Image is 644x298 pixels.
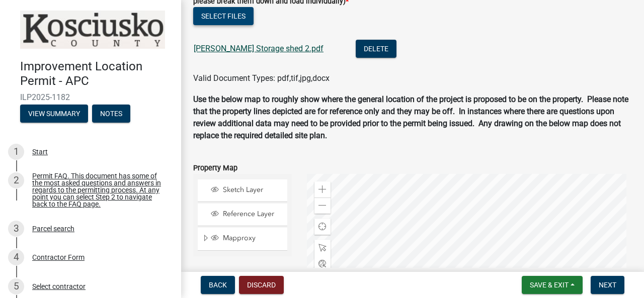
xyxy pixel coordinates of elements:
li: Sketch Layer [198,179,287,202]
div: 3 [8,221,24,237]
strong: Use the below map to roughly show where the general location of the project is proposed to be on ... [193,94,628,140]
li: Reference Layer [198,204,287,226]
button: Back [201,276,235,294]
span: ILP2025-1182 [20,92,161,102]
button: View Summary [20,105,88,123]
button: Delete [356,40,396,58]
div: 4 [8,249,24,265]
wm-modal-confirm: Delete Document [356,44,396,54]
wm-modal-confirm: Notes [92,110,130,118]
div: Select contractor [32,283,86,290]
a: [PERSON_NAME] Storage shed 2.pdf [194,44,324,53]
div: Mapproxy [209,234,284,244]
span: Back [209,281,227,289]
div: Reference Layer [209,210,284,220]
div: Zoom out [314,197,331,214]
h4: Improvement Location Permit - APC [20,59,173,88]
div: 1 [8,144,24,160]
div: 5 [8,278,24,294]
div: Contractor Form [32,254,85,261]
button: Save & Exit [522,276,583,294]
button: Next [591,276,624,294]
img: Kosciusko County, Indiana [20,11,165,49]
span: Next [599,281,616,289]
button: Discard [239,276,284,294]
button: Notes [92,105,130,123]
div: Parcel search [32,225,74,232]
span: Mapproxy [220,234,284,243]
div: 2 [8,172,24,188]
div: Sketch Layer [209,185,284,195]
div: Zoom in [314,181,331,197]
label: Property Map [193,165,237,172]
div: Start [32,148,48,155]
span: Sketch Layer [220,185,284,194]
ul: Layer List [197,177,288,254]
div: Find my location [314,219,331,235]
li: Mapproxy [198,228,287,251]
span: Save & Exit [530,281,569,289]
span: Reference Layer [220,210,284,219]
wm-modal-confirm: Summary [20,110,88,118]
div: Permit FAQ. This document has some of the most asked questions and answers in regards to the perm... [32,172,165,208]
span: Valid Document Types: pdf,tif,jpg,docx [193,73,330,83]
button: Select files [193,7,254,25]
span: Expand [202,234,209,244]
